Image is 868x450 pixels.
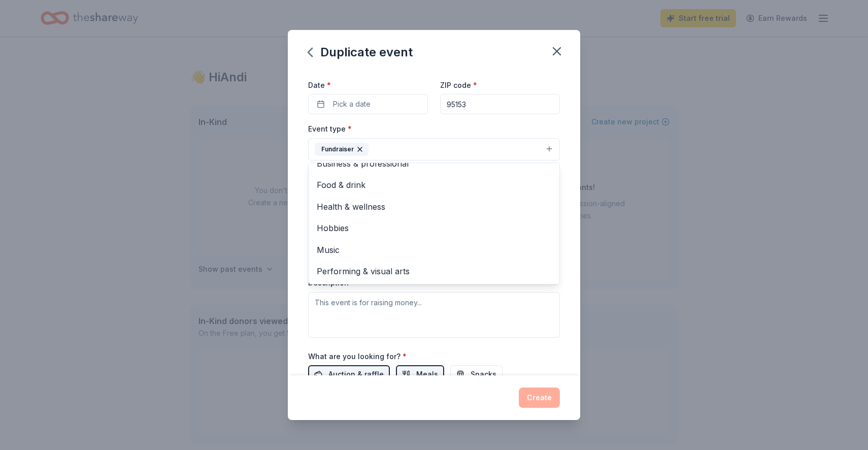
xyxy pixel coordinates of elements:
[317,178,551,191] span: Food & drink
[317,157,551,170] span: Business & professional
[317,200,551,213] span: Health & wellness
[317,221,551,235] span: Hobbies
[308,138,560,160] button: Fundraiser
[308,163,560,284] div: Fundraiser
[317,265,551,278] span: Performing & visual arts
[315,143,369,156] div: Fundraiser
[317,243,551,256] span: Music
